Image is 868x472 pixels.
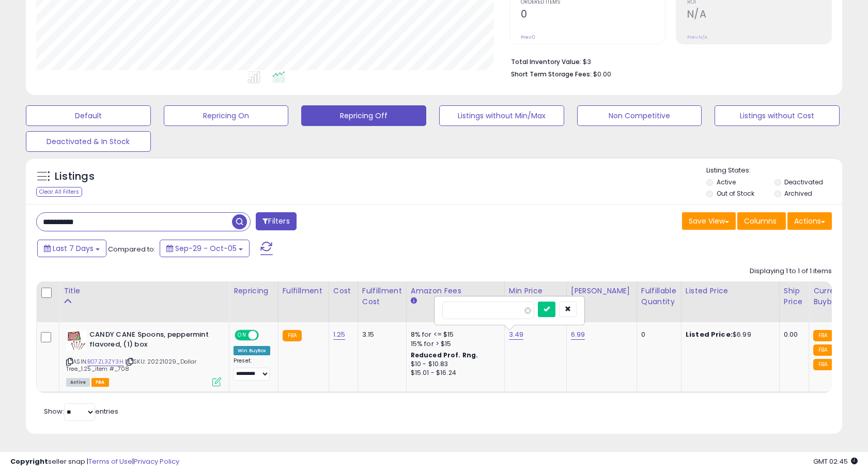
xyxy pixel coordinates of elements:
[686,329,733,339] b: Listed Price:
[134,457,179,466] a: Privacy Policy
[66,378,90,387] span: All listings currently available for purchase on Amazon
[686,286,775,296] div: Listed Price
[64,286,225,296] div: Title
[813,359,832,370] small: FBA
[641,330,673,339] div: 0
[26,131,151,152] button: Deactivated & In Stock
[234,286,274,296] div: Repricing
[26,105,151,126] button: Default
[641,286,677,307] div: Fulfillable Quantity
[744,216,777,226] span: Columns
[333,286,353,296] div: Cost
[813,330,832,341] small: FBA
[89,330,215,352] b: CANDY CANE Spoons, peppermint flavored, (1) box
[411,351,478,359] b: Reduced Prof. Rng.
[234,357,270,381] div: Preset:
[256,212,296,230] button: Filters
[706,166,842,176] p: Listing States:
[88,457,132,466] a: Terms of Use
[571,286,632,296] div: [PERSON_NAME]
[234,346,270,355] div: Win BuyBox
[813,344,832,356] small: FBA
[257,331,274,340] span: OFF
[784,330,801,339] div: 0.00
[411,369,497,377] div: $15.01 - $16.24
[784,286,804,307] div: Ship Price
[87,357,123,366] a: B07ZL3ZY3H
[108,244,156,254] span: Compared to:
[411,339,497,349] div: 15% for > $15
[411,286,500,296] div: Amazon Fees
[66,330,221,385] div: ASIN:
[160,240,250,257] button: Sep-29 - Oct-05
[571,329,585,340] a: 6.99
[784,178,823,186] label: Deactivated
[164,105,289,126] button: Repricing On
[511,57,581,66] b: Total Inventory Value:
[411,360,497,369] div: $10 - $10.83
[53,243,94,254] span: Last 7 Days
[44,406,118,416] span: Show: entries
[66,357,197,373] span: | SKU: 20221029_Dollar Tree_1.25_item #_708
[333,329,346,340] a: 1.25
[91,378,109,387] span: FBA
[687,8,831,22] h2: N/A
[37,240,106,257] button: Last 7 Days
[787,212,832,230] button: Actions
[813,457,858,466] span: 2025-10-14 02:45 GMT
[521,34,535,40] small: Prev: 0
[283,330,302,341] small: FBA
[717,178,736,186] label: Active
[511,55,824,67] li: $3
[55,169,95,184] h5: Listings
[593,69,611,79] span: $0.00
[682,212,736,230] button: Save View
[813,286,866,307] div: Current Buybox Price
[784,189,812,198] label: Archived
[36,187,82,197] div: Clear All Filters
[715,105,840,126] button: Listings without Cost
[737,212,786,230] button: Columns
[717,189,754,198] label: Out of Stock
[686,330,771,339] div: $6.99
[66,330,87,351] img: 5116euL7VOL._SL40_.jpg
[175,243,237,254] span: Sep-29 - Oct-05
[439,105,564,126] button: Listings without Min/Max
[10,457,48,466] strong: Copyright
[687,34,707,40] small: Prev: N/A
[521,8,665,22] h2: 0
[411,330,497,339] div: 8% for <= $15
[511,70,592,78] b: Short Term Storage Fees:
[577,105,702,126] button: Non Competitive
[301,105,426,126] button: Repricing Off
[362,286,402,307] div: Fulfillment Cost
[750,266,832,276] div: Displaying 1 to 1 of 1 items
[509,329,524,340] a: 3.49
[411,296,417,306] small: Amazon Fees.
[10,457,179,467] div: seller snap | |
[283,286,324,296] div: Fulfillment
[236,331,249,340] span: ON
[509,286,562,296] div: Min Price
[362,330,398,339] div: 3.15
